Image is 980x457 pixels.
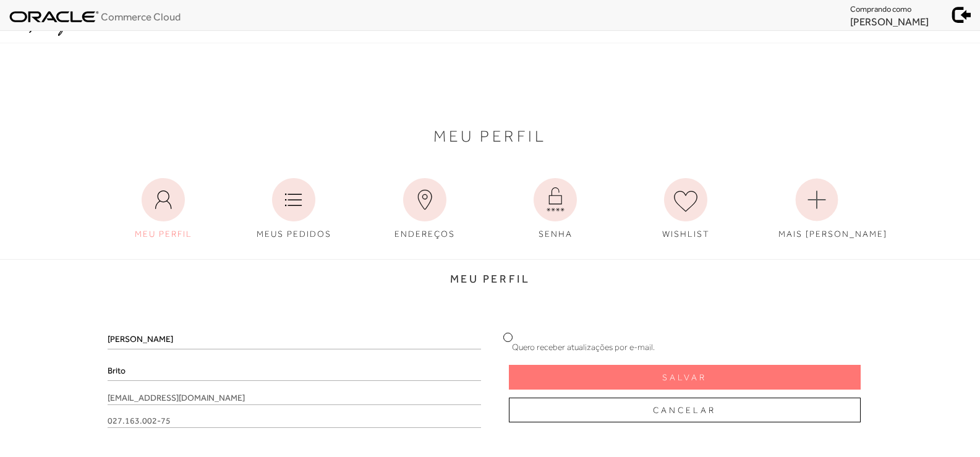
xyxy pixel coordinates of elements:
span: 027.163.002-75 [108,414,481,428]
span: ENDEREÇOS [394,229,455,239]
button: Cancelar [509,398,861,422]
span: Cancelar [653,404,716,416]
span: SENHA [539,229,573,239]
a: SENHA [508,172,603,247]
img: oracle_logo.svg [9,11,99,23]
span: Meu Perfil [433,130,547,143]
span: [EMAIL_ADDRESS][DOMAIN_NAME] [108,391,481,405]
span: [PERSON_NAME] [850,15,929,28]
button: Salvar [509,365,861,390]
span: MEU PERFIL [135,229,192,239]
a: MEUS PEDIDOS [246,172,341,247]
span: Salvar [662,372,707,383]
a: WISHLIST [638,172,733,247]
input: Sobrenome [108,360,481,381]
a: ENDEREÇOS [377,172,472,247]
a: MEU PERFIL [116,172,211,247]
span: Comprando como [850,4,911,14]
span: MEUS PEDIDOS [257,229,331,239]
input: Nome [108,328,481,349]
span: Quero receber atualizações por e-mail. [512,342,655,352]
a: MAIS [PERSON_NAME] [769,172,864,247]
span: MAIS [PERSON_NAME] [778,229,887,239]
span: WISHLIST [662,229,710,239]
span: Commerce Cloud [101,11,181,23]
